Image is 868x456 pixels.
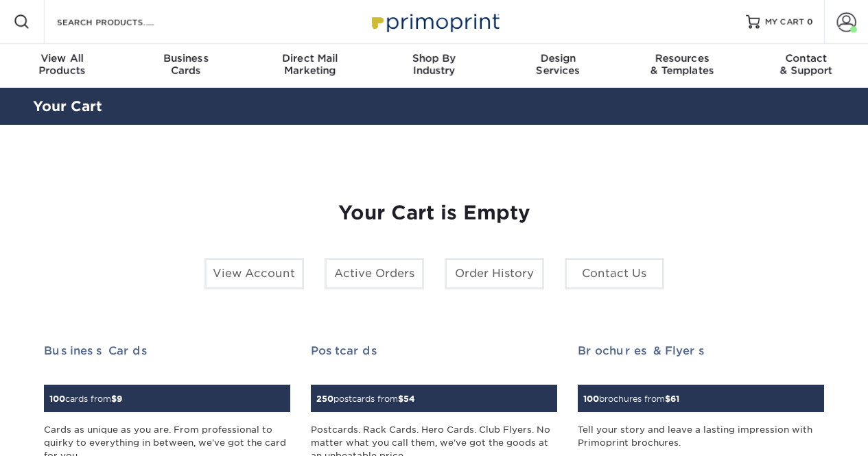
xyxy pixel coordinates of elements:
a: BusinessCards [124,44,248,88]
span: Contact [744,52,868,64]
a: Active Orders [325,258,424,289]
a: Resources& Templates [620,44,744,88]
span: Direct Mail [248,52,372,64]
a: Shop ByIndustry [372,44,496,88]
span: 100 [583,394,599,404]
span: 9 [117,394,122,404]
span: MY CART [765,16,804,28]
h1: Your Cart is Empty [44,202,825,225]
a: Contact Us [565,258,664,289]
span: Shop By [372,52,496,64]
a: View Account [204,258,304,289]
span: 250 [316,394,333,404]
span: 0 [807,17,813,27]
small: cards from [49,394,122,404]
a: Direct MailMarketing [248,44,372,88]
span: $ [111,394,117,404]
span: Resources [620,52,744,64]
h2: Brochures & Flyers [578,344,824,357]
div: Services [496,52,620,77]
div: & Support [744,52,868,77]
a: Your Cart [33,98,102,115]
img: Primoprint [366,7,503,36]
span: $ [665,394,670,404]
div: Cards [124,52,248,77]
a: Order History [445,258,544,289]
small: postcards from [316,394,415,404]
h2: Postcards [311,344,557,357]
span: Business [124,52,248,64]
span: 100 [49,394,65,404]
div: Marketing [248,52,372,77]
div: Industry [372,52,496,77]
h2: Business Cards [44,344,290,357]
div: & Templates [620,52,744,77]
div: Tell your story and leave a lasting impression with Primoprint brochures. [578,423,824,449]
input: SEARCH PRODUCTS..... [56,14,189,30]
small: brochures from [583,394,679,404]
span: 54 [403,394,415,404]
span: $ [398,394,403,404]
span: 61 [670,394,679,404]
a: DesignServices [496,44,620,88]
span: Design [496,52,620,64]
a: Contact& Support [744,44,868,88]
